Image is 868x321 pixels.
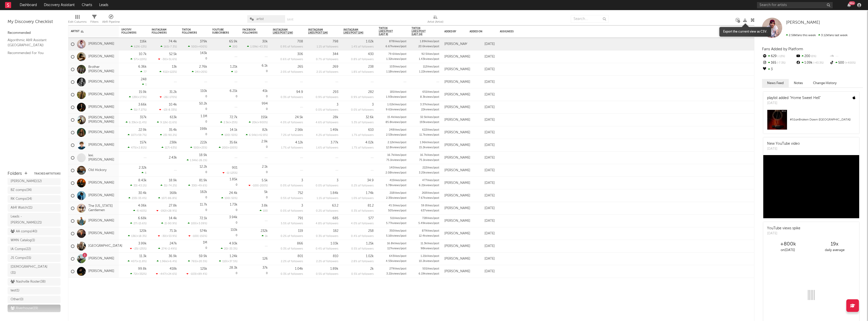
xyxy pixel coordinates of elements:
[11,297,23,303] div: Other ( 0 )
[139,90,147,94] div: 15.9k
[273,28,295,34] span: Instagram Likes/Post (2w)
[88,257,114,261] a: [PERSON_NAME]
[88,231,114,236] a: [PERSON_NAME]
[102,19,120,25] div: A&R Pipeline
[137,109,146,111] span: -7.27 %
[8,278,61,286] a: Nashville Roster(38)
[790,117,855,123] div: # 51 on Broken Down ([GEOGRAPHIC_DATA])
[8,50,56,56] a: Recommended For You
[252,121,257,124] span: 20k
[161,58,166,61] span: -30
[412,27,432,36] span: TikTok Likes/Post (last 24)
[242,101,268,113] div: 0
[316,109,338,111] span: 0.0 % of followers
[126,121,147,124] div: ( )
[169,53,177,56] div: 52.5k
[230,89,237,93] div: 6.21k
[88,143,114,147] a: [PERSON_NAME]
[262,102,268,105] div: 994
[230,121,237,124] span: +25 %
[88,92,114,97] a: [PERSON_NAME]
[225,134,229,137] span: 100
[389,129,406,131] div: 248 likes/post
[386,96,406,98] div: 1.93k views/post
[200,40,207,43] div: 379k
[11,305,38,311] div: Riverhouse ( 19 )
[757,2,833,8] input: Search for artists
[11,187,32,193] div: BZ comps ( 34 )
[191,45,196,48] span: 500
[138,58,146,61] span: +119 %
[132,96,137,99] span: 139
[249,121,268,124] div: ( )
[199,71,206,73] span: +20 %
[351,96,374,99] span: 0.9 % of followers
[242,139,268,151] div: 0
[470,79,495,85] div: [DATE]
[250,45,257,48] span: 1.09k
[812,62,824,64] span: -43.3 %
[121,28,139,34] div: Spotify Followers
[144,71,147,73] span: 77
[134,109,137,111] span: 51
[351,121,374,124] span: 5.3 % of followers
[262,89,268,93] div: 41k
[444,105,470,109] div: [PERSON_NAME]
[68,13,87,27] div: Edit Columns
[796,53,829,60] div: 200
[444,55,470,59] div: [PERSON_NAME]
[230,65,237,68] div: 1.21k
[500,30,535,33] div: Assignees
[297,65,303,68] div: 265
[88,193,114,198] a: [PERSON_NAME]
[808,79,842,87] button: Change History
[71,30,109,33] div: Artist
[11,264,47,276] div: [DEMOGRAPHIC_DATA] ( 31 )
[129,121,136,124] span: 6.33k
[297,40,303,43] div: 708
[137,121,146,124] span: +11.4 %
[88,168,106,172] a: Old Hickory
[444,67,470,71] div: [PERSON_NAME]
[762,53,796,60] div: 629
[849,1,855,5] div: 99 +
[281,96,303,99] span: 0.3 % of followers
[257,134,267,137] span: +42.8 %
[470,130,495,136] div: [DATE]
[368,65,374,68] div: 238
[160,121,167,124] span: 9.12k
[232,45,237,48] span: 200
[421,53,439,56] div: 92.5 likes/post
[256,17,264,21] span: artist
[234,71,237,73] span: 10
[221,133,237,137] div: ( )
[777,55,785,58] span: -13 %
[162,109,167,111] span: -13
[201,115,207,118] div: 1.1M
[88,55,114,59] a: [PERSON_NAME]
[141,78,147,81] div: 248
[249,134,256,137] span: 6.54k
[182,114,207,126] div: 0
[168,71,176,73] span: +122 %
[420,103,439,106] div: 3.37k likes/post
[160,45,177,48] div: ( )
[281,71,303,73] span: 2.0 % of followers
[8,263,61,277] a: [DEMOGRAPHIC_DATA](31)
[152,28,169,34] div: Instagram Followers
[11,178,42,184] div: [PERSON_NAME] ( 12 )
[786,34,848,37] span: 3.12k fans last week
[212,88,237,101] div: 0
[11,237,35,243] div: WMN Catalog ( 1 )
[8,228,61,235] a: AA comps(40)
[261,140,268,143] div: 2.9k
[844,62,856,64] span: +400 %
[139,53,147,56] div: 10.7k
[230,134,237,137] span: -50 %
[242,28,260,34] div: Facebook Followers
[230,128,237,132] div: 14.1k
[140,141,147,144] div: 157k
[168,96,176,99] span: -170 %
[88,181,114,185] a: [PERSON_NAME]
[182,28,200,34] div: TikTok Followers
